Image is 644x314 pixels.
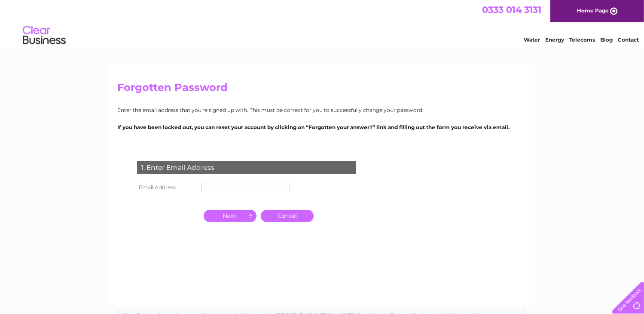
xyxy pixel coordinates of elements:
[545,36,564,43] a: Energy
[261,210,314,222] a: Cancel
[22,22,66,48] img: logo.png
[569,36,595,43] a: Telecoms
[618,36,639,43] a: Contact
[135,181,199,194] th: Email Address
[137,161,356,174] div: 1. Enter Email Address
[600,36,613,43] a: Blog
[119,5,525,42] div: Clear Business is a trading name of Verastar Limited (registered in [GEOGRAPHIC_DATA] No. 3667643...
[524,36,540,43] a: Water
[118,106,527,114] p: Enter the email address that you're signed up with. This must be correct for you to successfully ...
[482,4,541,15] a: 0333 014 3131
[118,82,527,98] h2: Forgotten Password
[118,123,527,131] p: If you have been locked out, you can reset your account by clicking on “Forgotten your answer?” l...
